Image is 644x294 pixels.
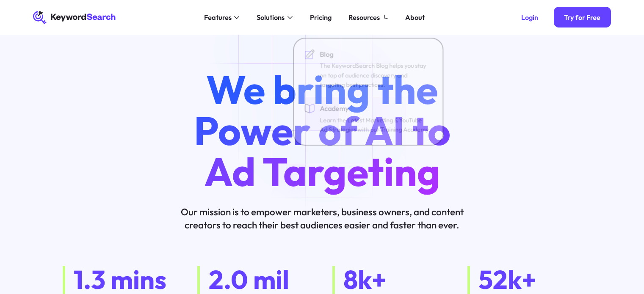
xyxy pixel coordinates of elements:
[320,49,430,59] div: Blog
[209,266,312,294] div: 2.0 mil
[478,266,581,294] div: 52k+
[320,103,430,114] div: Academy
[166,206,478,231] p: Our mission is to empower marketers, business owners, and content creators to reach their best au...
[299,98,437,140] a: AcademyLearn the Latest Marketing & YouTube Ad Strategies with our Training Academy
[74,266,177,294] div: 1.3 mins
[511,7,548,27] a: Login
[554,7,611,27] a: Try for Free
[310,12,332,23] div: Pricing
[257,12,285,23] div: Solutions
[343,266,446,294] div: 8k+
[320,115,430,135] div: Learn the Latest Marketing & YouTube Ad Strategies with our Training Academy
[400,11,430,25] a: About
[348,12,380,23] div: Resources
[521,13,538,22] div: Login
[194,64,451,196] span: We bring the Power of AI to Ad Targeting
[299,44,437,95] a: BlogThe KeywordSearch Blog helps you stay on top of audience discovery and targeting best practices.
[564,13,600,22] div: Try for Free
[293,38,443,146] nav: Resources
[204,12,232,23] div: Features
[405,12,425,23] div: About
[320,61,430,89] div: The KeywordSearch Blog helps you stay on top of audience discovery and targeting best practices.
[304,11,337,25] a: Pricing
